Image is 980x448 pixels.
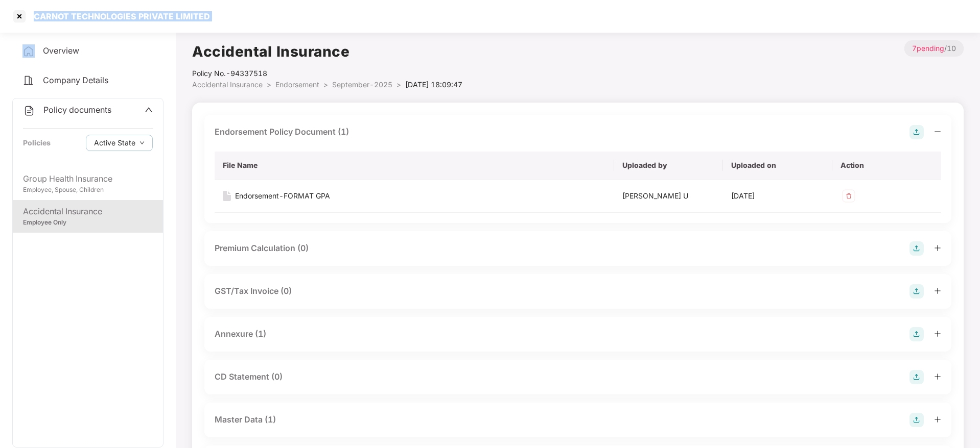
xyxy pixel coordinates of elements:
[934,330,941,337] span: plus
[23,218,153,228] div: Employee Only
[215,370,283,383] div: CD Statement (0)
[909,284,924,298] img: svg+xml;base64,PHN2ZyB4bWxucz0iaHR0cDovL3d3dy53My5vcmcvMjAwMC9zdmciIHdpZHRoPSIyOCIgaGVpZ2h0PSIyOC...
[841,188,857,204] img: svg+xml;base64,PHN2ZyB4bWxucz0iaHR0cDovL3d3dy53My5vcmcvMjAwMC9zdmciIHdpZHRoPSIzMiIgaGVpZ2h0PSIzMi...
[723,152,832,180] th: Uploaded on
[267,80,271,89] span: >
[22,45,35,58] img: svg+xml;base64,PHN2ZyB4bWxucz0iaHR0cDovL3d3dy53My5vcmcvMjAwMC9zdmciIHdpZHRoPSIyNCIgaGVpZ2h0PSIyNC...
[23,137,51,148] div: Policies
[192,80,263,89] span: Accidental Insurance
[94,137,135,148] span: Active State
[23,105,35,117] img: svg+xml;base64,PHN2ZyB4bWxucz0iaHR0cDovL3d3dy53My5vcmcvMjAwMC9zdmciIHdpZHRoPSIyNCIgaGVpZ2h0PSIyNC...
[139,140,145,146] span: down
[43,75,108,85] span: Company Details
[405,80,462,89] span: [DATE] 18:09:47
[22,74,35,87] img: svg+xml;base64,PHN2ZyB4bWxucz0iaHR0cDovL3d3dy53My5vcmcvMjAwMC9zdmciIHdpZHRoPSIyNCIgaGVpZ2h0PSIyNC...
[909,413,924,427] img: svg+xml;base64,PHN2ZyB4bWxucz0iaHR0cDovL3d3dy53My5vcmcvMjAwMC9zdmciIHdpZHRoPSIyOCIgaGVpZ2h0PSIyOC...
[23,205,153,218] div: Accidental Insurance
[904,40,964,57] p: / 10
[223,191,231,201] img: svg+xml;base64,PHN2ZyB4bWxucz0iaHR0cDovL3d3dy53My5vcmcvMjAwMC9zdmciIHdpZHRoPSIxNiIgaGVpZ2h0PSIyMC...
[832,152,941,180] th: Action
[23,185,153,195] div: Employee, Spouse, Children
[192,68,462,79] div: Policy No.- 94337518
[909,327,924,341] img: svg+xml;base64,PHN2ZyB4bWxucz0iaHR0cDovL3d3dy53My5vcmcvMjAwMC9zdmciIHdpZHRoPSIyOCIgaGVpZ2h0PSIyOC...
[909,370,924,384] img: svg+xml;base64,PHN2ZyB4bWxucz0iaHR0cDovL3d3dy53My5vcmcvMjAwMC9zdmciIHdpZHRoPSIyOCIgaGVpZ2h0PSIyOC...
[43,105,111,115] span: Policy documents
[145,106,153,114] span: up
[909,241,924,256] img: svg+xml;base64,PHN2ZyB4bWxucz0iaHR0cDovL3d3dy53My5vcmcvMjAwMC9zdmciIHdpZHRoPSIyOCIgaGVpZ2h0PSIyOC...
[23,172,153,185] div: Group Health Insurance
[215,242,309,255] div: Premium Calculation (0)
[731,190,824,202] div: [DATE]
[934,244,941,252] span: plus
[622,190,715,202] div: [PERSON_NAME] U
[275,80,319,89] span: Endorsement
[86,135,153,151] button: Active Statedown
[934,416,941,423] span: plus
[396,80,401,89] span: >
[28,11,210,21] div: CARNOT TECHNOLOGIES PRIVATE LIMITED
[43,45,79,56] span: Overview
[215,328,266,340] div: Annexure (1)
[215,126,349,138] div: Endorsement Policy Document (1)
[323,80,328,89] span: >
[215,285,292,297] div: GST/Tax Invoice (0)
[215,413,276,426] div: Master Data (1)
[332,80,392,89] span: September-2025
[912,44,944,53] span: 7 pending
[934,373,941,380] span: plus
[614,152,723,180] th: Uploaded by
[215,152,614,180] th: File Name
[235,190,330,202] div: Endorsement-FORMAT GPA
[909,125,924,139] img: svg+xml;base64,PHN2ZyB4bWxucz0iaHR0cDovL3d3dy53My5vcmcvMjAwMC9zdmciIHdpZHRoPSIyOCIgaGVpZ2h0PSIyOC...
[934,128,941,135] span: minus
[192,40,462,63] h1: Accidental Insurance
[934,287,941,294] span: plus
